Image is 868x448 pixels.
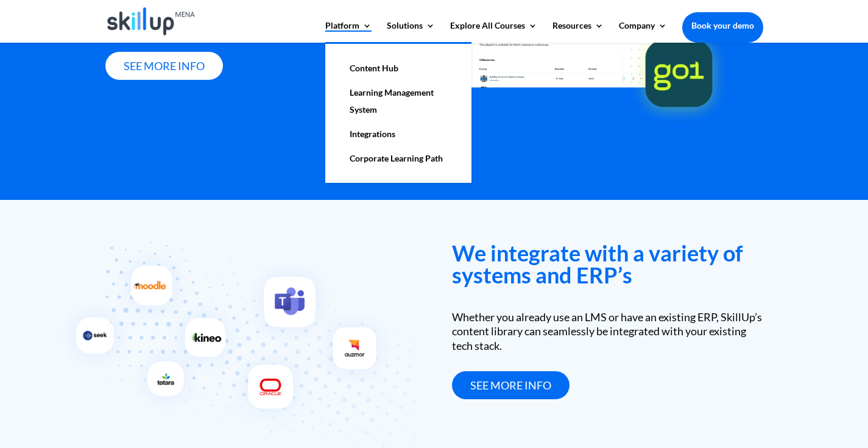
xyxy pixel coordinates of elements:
[452,242,763,292] h3: We integrate with a variety of systems and ERP’s
[629,20,729,119] img: go1 logo - Skillup
[682,12,763,39] a: Book your demo
[660,316,868,448] iframe: Chat Widget
[242,254,397,389] img: Integrate with communication tools - SkillUp MENA
[552,21,604,42] a: Resources
[52,240,208,418] img: Integrate with your existing LMS - SkillUp MENA
[337,146,459,171] a: Corporate Learning Path
[387,21,435,42] a: Solutions
[107,7,196,35] img: Skillup Mena
[452,310,763,353] div: Whether you already use an LMS or have an existing ERP, SkillUp’s content library can seamlessly ...
[161,289,316,427] img: Integrate with existing ERP's - SkillUp MENA
[105,52,223,80] a: see more info
[337,56,459,80] a: Content Hub
[325,21,372,42] a: Platform
[619,21,667,42] a: Company
[450,21,537,42] a: Explore All Courses
[452,371,570,400] a: see more info
[337,80,459,122] a: Learning Management System
[337,122,459,146] a: Integrations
